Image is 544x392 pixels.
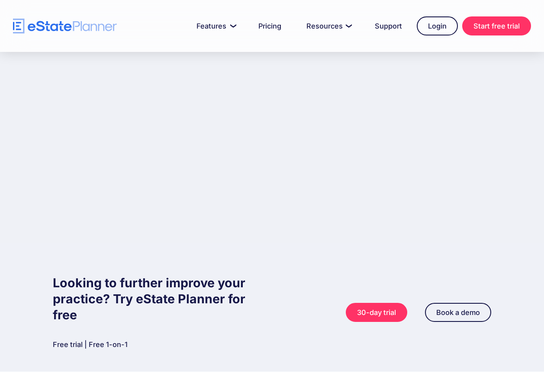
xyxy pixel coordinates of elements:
a: home [13,19,117,34]
a: Login [417,16,458,35]
a: Book a demo [425,303,491,322]
a: Free trial | Free 1-on-1 [53,339,272,354]
a: Features [186,17,244,35]
a: Start free trial [462,16,531,35]
h2: Looking to further improve your practice? Try eState Planner for free [53,275,272,323]
a: Resources [296,17,360,35]
p: Free trial | Free 1-on-1 [53,339,272,350]
a: Pricing [248,17,292,35]
a: Support [364,17,412,35]
a: 30-day trial [346,303,407,322]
